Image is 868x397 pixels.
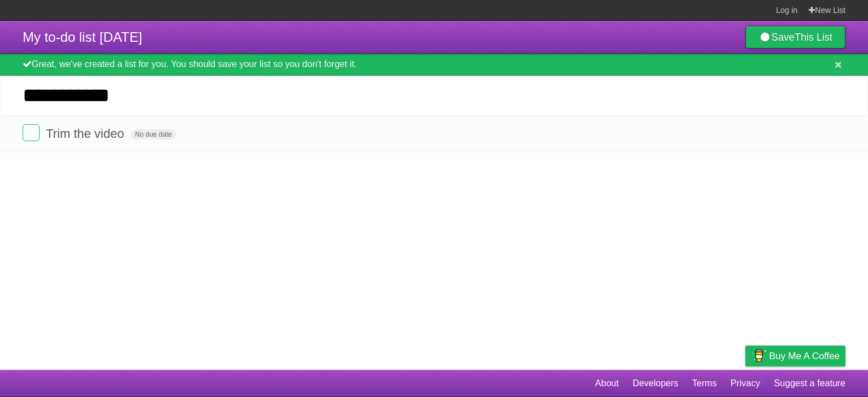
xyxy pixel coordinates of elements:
[769,346,840,366] span: Buy me a coffee
[774,373,845,394] a: Suggest a feature
[731,373,760,394] a: Privacy
[745,26,845,49] a: SaveThis List
[23,29,142,45] span: My to-do list [DATE]
[692,373,717,394] a: Terms
[632,373,678,394] a: Developers
[131,129,176,139] span: No due date
[595,373,619,394] a: About
[751,346,766,365] img: Buy me a coffee
[745,346,845,367] a: Buy me a coffee
[23,124,40,141] label: Done
[795,32,832,43] b: This List
[46,126,127,141] span: Trim the video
